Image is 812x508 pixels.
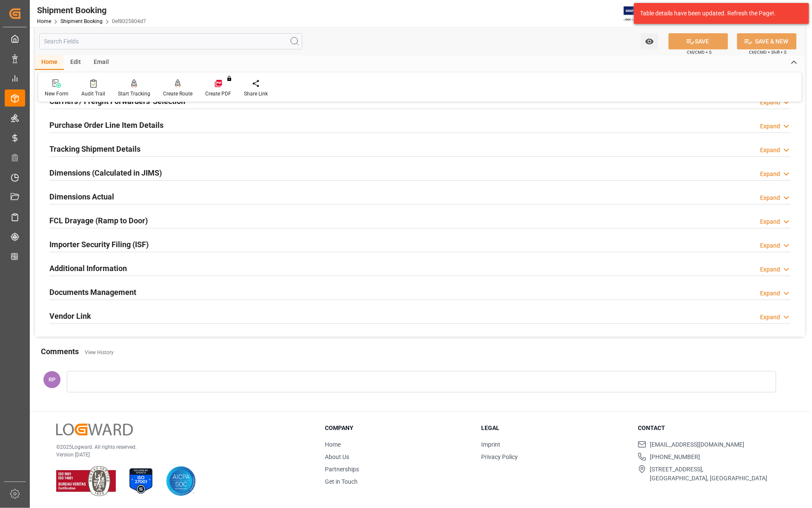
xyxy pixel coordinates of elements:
[650,453,700,462] span: [PHONE_NUMBER]
[325,441,341,448] a: Home
[49,191,114,202] h2: Dimensions Actual
[760,289,780,298] div: Expand
[640,9,797,18] div: Table details have been updated. Refresh the Page!.
[482,441,501,448] a: Imprint
[41,346,79,357] h2: Comments
[49,119,164,131] h2: Purchase Order Line Item Details
[482,453,518,460] a: Privacy Policy
[126,466,156,496] img: ISO 27001 Certification
[244,90,268,98] div: Share Link
[760,122,780,131] div: Expand
[325,453,349,460] a: About Us
[64,55,87,70] div: Edit
[749,49,786,55] span: Ctrl/CMD + Shift + S
[60,18,103,24] a: Shipment Booking
[760,313,780,322] div: Expand
[118,90,150,98] div: Start Tracking
[687,49,712,55] span: Ctrl/CMD + S
[49,143,141,155] h2: Tracking Shipment Details
[49,239,149,250] h2: Importer Security Filing (ISF)
[35,55,64,70] div: Home
[760,170,780,179] div: Expand
[760,217,780,226] div: Expand
[56,451,304,459] p: Version [DATE]
[482,424,628,433] h3: Legal
[56,443,304,451] p: © 2025 Logward. All rights reserved.
[650,440,744,449] span: [EMAIL_ADDRESS][DOMAIN_NAME]
[669,33,728,49] button: SAVE
[81,90,105,98] div: Audit Trail
[760,98,780,107] div: Expand
[45,90,69,98] div: New Form
[760,193,780,202] div: Expand
[56,466,116,496] img: ISO 9001 & ISO 14001 Certification
[166,466,196,496] img: AICPA SOC
[37,4,146,17] div: Shipment Booking
[760,241,780,250] div: Expand
[49,310,91,322] h2: Vendor Link
[49,215,148,226] h2: FCL Drayage (Ramp to Door)
[49,376,55,383] span: RP
[325,424,471,433] h3: Company
[641,33,658,49] button: open menu
[325,478,358,485] a: Get in Touch
[163,90,192,98] div: Create Route
[760,265,780,274] div: Expand
[49,167,162,179] h2: Dimensions (Calculated in JIMS)
[638,424,784,433] h3: Contact
[37,18,51,24] a: Home
[325,466,359,473] a: Partnerships
[87,55,115,70] div: Email
[49,263,127,274] h2: Additional Information
[85,349,114,355] a: View History
[737,33,797,49] button: SAVE & NEW
[624,6,653,21] img: Exertis%20JAM%20-%20Email%20Logo.jpg_1722504956.jpg
[39,33,302,49] input: Search Fields
[760,146,780,155] div: Expand
[49,286,136,298] h2: Documents Management
[650,465,767,483] span: [STREET_ADDRESS], [GEOGRAPHIC_DATA], [GEOGRAPHIC_DATA]
[56,424,133,436] img: Logward Logo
